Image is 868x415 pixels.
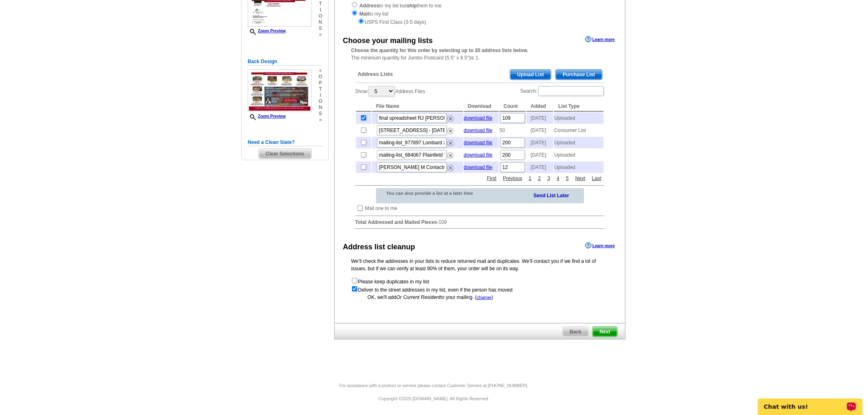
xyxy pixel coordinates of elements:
[464,140,493,146] a: download file
[554,162,604,173] td: Uploaded
[573,175,588,182] a: Next
[527,137,553,148] td: [DATE]
[464,115,493,121] a: download file
[448,151,454,157] a: Remove this list
[464,164,493,170] a: download file
[365,204,398,212] td: Mail one to me
[485,175,498,182] a: First
[538,86,604,96] input: Search:
[546,175,553,182] a: 3
[554,112,604,124] td: Uploaded
[536,175,543,182] a: 2
[359,3,379,9] strong: Address
[448,116,454,122] img: delete.png
[351,258,609,272] p: We’ll check the addresses in your lists to reduce returned mail and duplicates. We’ll contact you...
[248,139,322,146] h5: Need a Clean Slate?
[248,70,312,112] img: small-thumb.jpg
[355,85,425,97] label: Show Address Files
[319,13,322,19] span: o
[319,19,322,25] span: n
[534,191,569,199] a: Send List Later
[448,140,454,146] img: delete.png
[343,242,415,253] div: Address list cleanup
[585,242,615,249] a: Learn more
[259,149,311,159] span: Clear Selections
[319,32,322,38] span: »
[527,125,553,136] td: [DATE]
[319,68,322,74] span: »
[527,149,553,161] td: [DATE]
[319,1,322,7] span: t
[501,175,525,182] a: Previous
[407,3,417,9] strong: ship
[448,126,454,132] a: Remove this list
[562,326,589,337] a: Back
[554,137,604,148] td: Uploaded
[477,295,491,300] a: change
[500,125,526,136] td: 50
[448,153,454,159] img: delete.png
[585,36,615,43] a: Learn more
[368,86,395,96] select: ShowAddress Files
[555,175,562,182] a: 4
[351,18,609,26] div: USPS First Class (3-5 days)
[319,111,322,117] span: s
[372,101,463,112] th: File Name
[554,125,604,136] td: Consumer List
[510,70,551,80] span: Upload List
[464,101,499,112] th: Download
[351,294,609,301] div: OK, we'll add to your mailing. ( )
[564,175,571,182] a: 5
[248,58,322,66] h5: Back Design
[319,117,322,123] span: »
[359,11,369,17] strong: Mail
[358,71,393,78] span: Address Lists
[343,35,433,46] div: Choose your mailing lists
[439,219,447,225] span: 109
[448,139,454,144] a: Remove this list
[376,188,495,198] div: You can also provide a list at a later time
[593,327,617,337] span: Next
[527,162,553,173] td: [DATE]
[319,105,322,111] span: n
[521,85,605,97] label: Search:
[563,327,589,337] span: Back
[319,98,322,105] span: o
[248,114,286,119] a: Zoom Preview
[351,63,609,235] div: -
[464,152,493,158] a: download file
[319,86,322,92] span: t
[351,277,609,294] form: Please keep duplicates in my list Deliver to the street addresses in my list, even if the person ...
[448,114,454,120] a: Remove this list
[335,47,625,62] div: The minimum quantity for Jumbo Postcard (5.5" x 8.5")is 1.
[554,101,604,112] th: List Type
[319,92,322,98] span: i
[448,163,454,169] a: Remove this list
[319,80,322,86] span: p
[527,112,553,124] td: [DATE]
[554,149,604,161] td: Uploaded
[396,294,440,300] span: Or Current Resident
[448,128,454,134] img: delete.png
[464,128,493,133] a: download file
[355,219,437,225] strong: Total Addressed and Mailed Pieces
[319,74,322,80] span: o
[527,101,553,112] th: Added
[753,389,868,415] iframe: LiveChat chat widget
[351,48,528,53] strong: Choose the quantity for this order by selecting up to 20 address lists below.
[319,25,322,32] span: s
[527,175,534,182] a: 1
[556,70,602,80] span: Purchase List
[248,29,286,33] a: Zoom Preview
[590,175,603,182] a: Last
[448,165,454,171] img: delete.png
[319,7,322,13] span: i
[500,101,526,112] th: Count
